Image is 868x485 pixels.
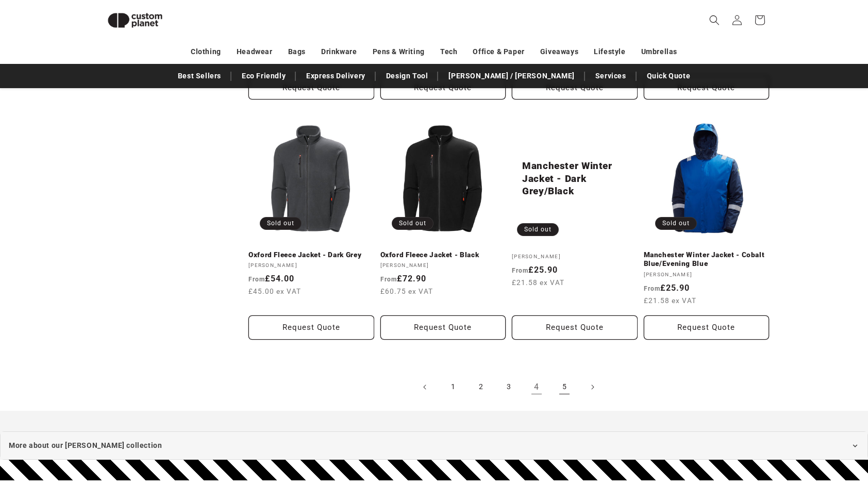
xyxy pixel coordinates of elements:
[470,376,492,398] a: Page 2
[512,265,558,275] strong: £25.90
[590,67,631,85] a: Services
[440,43,457,61] a: Tech
[248,376,769,398] nav: Pagination
[414,376,437,398] a: Previous page
[553,376,576,398] a: Page 5
[512,315,638,340] button: Request Quote
[525,376,548,398] a: Page 4
[703,9,726,31] summary: Search
[540,43,578,61] a: Giveaways
[301,67,371,85] a: Express Delivery
[237,43,273,61] a: Headwear
[248,250,374,260] a: Oxford Fleece Jacket - Dark Grey
[173,67,226,85] a: Best Sellers
[443,67,579,85] a: [PERSON_NAME] / [PERSON_NAME]
[9,439,162,452] span: More about our [PERSON_NAME] collection
[237,67,291,85] a: Eco Friendly
[442,376,464,398] a: Page 1
[641,43,677,61] a: Umbrellas
[581,376,604,398] a: Next page
[594,43,625,61] a: Lifestyle
[497,376,520,398] a: Page 3
[373,43,425,61] a: Pens & Writing
[380,250,506,260] a: Oxford Fleece Jacket - Black
[288,43,306,61] a: Bags
[644,250,770,269] a: Manchester Winter Jacket - Cobalt Blue/Evening Blue
[512,267,528,274] span: From
[381,67,433,85] a: Design Tool
[512,277,564,288] span: £21.58 ex VAT
[473,43,524,61] a: Office & Paper
[512,253,638,260] div: [PERSON_NAME]
[248,315,374,340] button: Request Quote
[522,160,627,198] a: Manchester Winter Jacket - Dark Grey/Black
[99,4,171,37] img: Custom Planet
[642,67,696,85] a: Quick Quote
[191,43,221,61] a: Clothing
[380,315,506,340] button: Request Quote
[321,43,357,61] a: Drinkware
[644,315,770,340] button: Request Quote
[696,374,868,485] iframe: Chat Widget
